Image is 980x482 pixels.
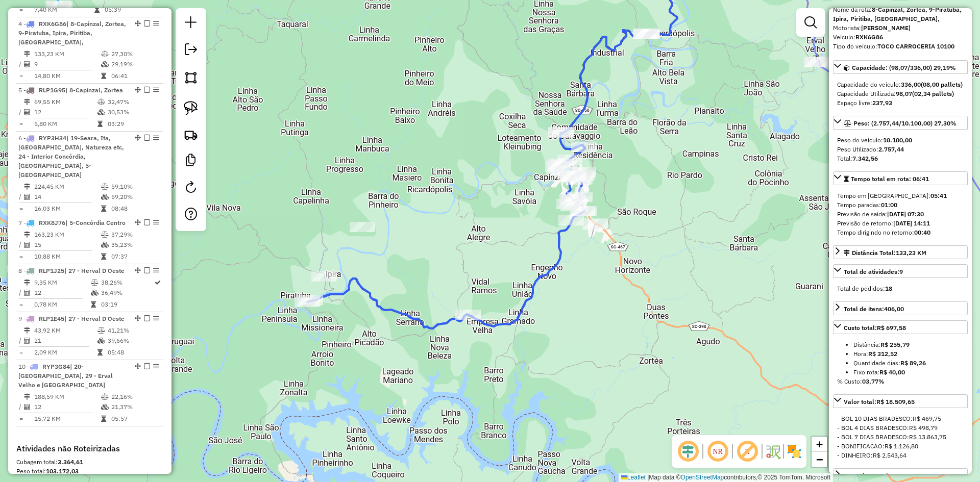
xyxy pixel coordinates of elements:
[18,219,126,226] span: 7 -
[681,474,724,481] a: OpenStreetMap
[914,229,930,236] strong: 00:40
[34,414,101,424] td: 15,72 KM
[18,363,113,389] span: 10 -
[24,242,30,248] i: Total de Atividades
[901,81,921,88] strong: 336,00
[180,123,202,146] a: Criar rota
[39,267,64,274] span: RLP1J25
[101,61,109,67] i: % de utilização da cubagem
[18,336,23,346] td: /
[181,177,201,200] a: Reroteirizar Sessão
[181,12,201,35] a: Nova sessão e pesquisa
[39,86,65,94] span: RLP1G95
[883,136,912,144] strong: 10.100,00
[111,192,159,202] td: 59,20%
[921,81,963,88] strong: (08,00 pallets)
[135,315,141,321] em: Alterar sequência das rotas
[909,433,946,441] span: R$ 13.863,75
[65,219,126,226] span: | 5-Concórdia Centro
[16,467,163,476] div: Peso total:
[111,240,159,250] td: 35,23%
[18,347,23,358] td: =
[893,219,930,227] strong: [DATE] 14:11
[833,301,968,315] a: Total de itens:406,00
[896,90,912,97] strong: 98,07
[97,338,105,344] i: % de utilização da cubagem
[851,175,929,183] span: Tempo total em rota: 06:41
[24,51,30,57] i: Distância Total
[101,404,109,410] i: % de utilização da cubagem
[18,86,123,94] span: 5 -
[455,310,481,320] div: Atividade não roteirizada - RECANTO CAXAMBU
[878,145,904,153] strong: 2.757,44
[833,336,968,390] div: Custo total:R$ 697,58
[34,182,101,192] td: 224,45 KM
[18,414,23,424] td: =
[900,359,926,367] strong: R$ 89,26
[837,145,964,154] div: Peso Utilizado:
[837,154,964,163] div: Total:
[872,99,892,107] strong: 237,93
[34,347,97,358] td: 2,09 KM
[837,89,964,98] div: Capacidade Utilizada:
[34,97,97,107] td: 69,55 KM
[812,452,827,467] a: Zoom out
[111,251,159,262] td: 07:37
[350,222,375,232] div: Atividade não roteirizada - PAROQUIA DE SANTA CA
[18,5,23,15] td: =
[144,315,150,321] em: Finalizar rota
[705,439,730,464] span: Ocultar NR
[676,439,700,464] span: Ocultar deslocamento
[18,251,23,262] td: =
[884,305,904,313] strong: 406,00
[18,192,23,202] td: /
[153,219,159,225] em: Opções
[101,253,106,260] i: Tempo total em rota
[34,251,101,262] td: 10,88 KM
[837,284,964,293] div: Total de pedidos:
[844,471,916,480] div: Jornada Motorista: 09:20
[555,167,580,177] div: Atividade não roteirizada - KELLMA RESTAURANTE LTDA ME FILIAL
[837,451,964,460] div: - DINHEIRO:
[39,20,66,28] span: RXK6G86
[853,119,957,127] span: Peso: (2.757,44/10.100,00) 27,30%
[18,363,113,389] span: | 20-[GEOGRAPHIC_DATA], 29 - Erval Velho e [GEOGRAPHIC_DATA]
[837,423,964,433] div: - BOL 4 DIAS BRADESCO:
[833,264,968,278] a: Total de atividades:9
[881,201,897,209] strong: 01:00
[24,394,30,400] i: Distância Total
[34,336,97,346] td: 21
[144,267,150,273] em: Finalizar rota
[735,439,759,464] span: Exibir rótulo
[24,194,30,200] i: Total de Atividades
[833,410,968,464] div: Valor total:R$ 18.509,65
[833,23,968,33] div: Motorista:
[853,359,964,368] li: Quantidade dias:
[184,70,198,85] img: Selecionar atividades - polígono
[18,204,23,214] td: =
[852,64,956,71] span: Capacidade: (98,07/336,00) 29,19%
[855,33,883,41] strong: RXK6G86
[833,468,968,482] a: Jornada Motorista: 09:20
[101,73,106,79] i: Tempo total em rota
[556,199,582,209] div: Atividade não roteirizada - BAR DO SALVIO
[111,59,159,69] td: 29,19%
[111,402,159,412] td: 21,37%
[153,87,159,93] em: Opções
[879,368,905,376] strong: R$ 40,00
[909,424,938,432] span: R$ 498,79
[876,398,915,405] strong: R$ 18.509,65
[837,433,964,442] div: - BOL 7 DIAS BRADESCO:
[101,184,109,190] i: % de utilização do peso
[34,71,101,81] td: 14,80 KM
[39,315,64,322] span: RLP1E45
[18,299,23,310] td: =
[153,363,159,369] em: Opções
[873,451,906,459] span: R$ 2.543,64
[877,42,954,50] strong: TOCO CARROCERIA 10100
[844,397,915,407] div: Valor total:
[647,474,649,481] span: |
[101,232,109,238] i: % de utilização do peso
[144,135,150,141] em: Finalizar rota
[833,60,968,74] a: Capacidade: (98,07/336,00) 29,19%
